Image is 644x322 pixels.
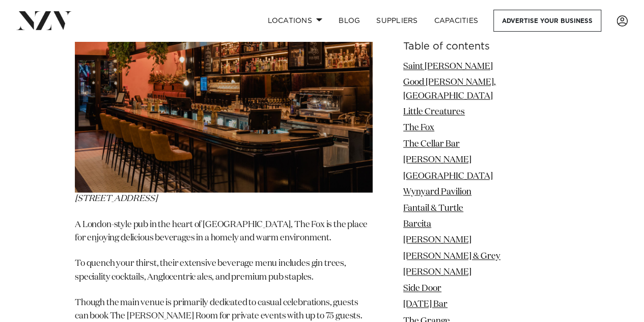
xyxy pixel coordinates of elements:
a: Wynyard Pavilion [403,188,471,197]
a: Little Creatures [403,108,465,116]
a: Barcita [403,220,431,229]
em: [STREET_ADDRESS] [75,194,157,203]
img: nzv-logo.png [16,11,72,30]
a: SUPPLIERS [368,10,426,32]
a: Good [PERSON_NAME], [GEOGRAPHIC_DATA] [403,78,496,100]
a: Capacities [426,10,487,32]
h6: Table of contents [403,41,569,52]
a: The Cellar Bar [403,140,460,148]
a: Locations [259,10,330,32]
a: The Fox [403,124,434,133]
a: Fantail & Turtle [403,204,463,213]
a: [PERSON_NAME] [403,236,471,245]
a: Advertise your business [493,10,601,32]
a: [PERSON_NAME] [403,156,471,165]
p: To quench your thirst, their extensive beverage menu includes gin trees, speciality cocktails, An... [75,257,373,284]
a: [DATE] Bar [403,301,447,309]
a: BLOG [330,10,368,32]
p: A London-style pub in the heart of [GEOGRAPHIC_DATA], The Fox is the place for enjoying delicious... [75,218,373,245]
a: Side Door [403,284,441,293]
a: [PERSON_NAME] [403,268,471,277]
a: [GEOGRAPHIC_DATA] [403,172,493,181]
a: [PERSON_NAME] & Grey [403,252,500,261]
a: Saint [PERSON_NAME] [403,62,493,71]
